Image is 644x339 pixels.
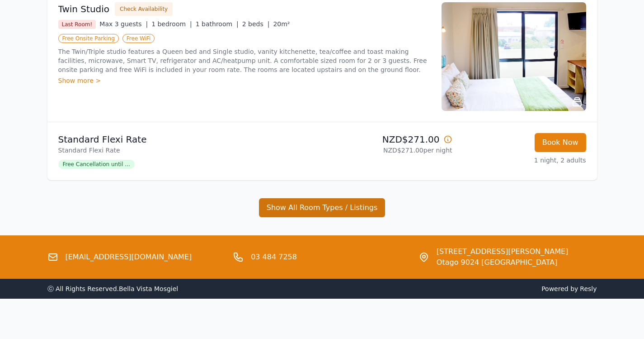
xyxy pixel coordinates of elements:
[196,20,239,28] span: 1 bathroom |
[122,34,155,43] span: Free WiFi
[99,20,148,28] span: Max 3 guests |
[580,285,597,292] a: Resly
[58,34,119,43] span: Free Onsite Parking
[273,20,290,28] span: 20m²
[326,146,452,155] p: NZD$271.00 per night
[47,285,179,292] span: ⓒ All Rights Reserved. Bella Vista Mosgiel
[259,198,385,217] button: Show All Room Types / Listings
[58,47,431,74] p: The Twin/Triple studio features a Queen bed and Single studio, vanity kitchenette, tea/coffee and...
[58,3,110,15] h3: Twin Studio
[535,133,586,152] button: Book Now
[460,156,586,165] p: 1 night, 2 adults
[326,284,597,293] span: Powered by
[437,257,569,268] span: Otago 9024 [GEOGRAPHIC_DATA]
[151,20,192,28] span: 1 bedroom |
[115,2,173,16] button: Check Availability
[251,252,297,263] a: 03 484 7258
[58,160,135,169] span: Free Cancellation until ...
[58,133,319,146] p: Standard Flexi Rate
[58,76,431,85] div: Show more >
[437,246,569,257] span: [STREET_ADDRESS][PERSON_NAME]
[326,133,452,146] p: NZD$271.00
[242,20,270,28] span: 2 beds |
[58,20,96,29] span: Last Room!
[66,252,192,263] a: [EMAIL_ADDRESS][DOMAIN_NAME]
[58,146,319,155] p: Standard Flexi Rate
